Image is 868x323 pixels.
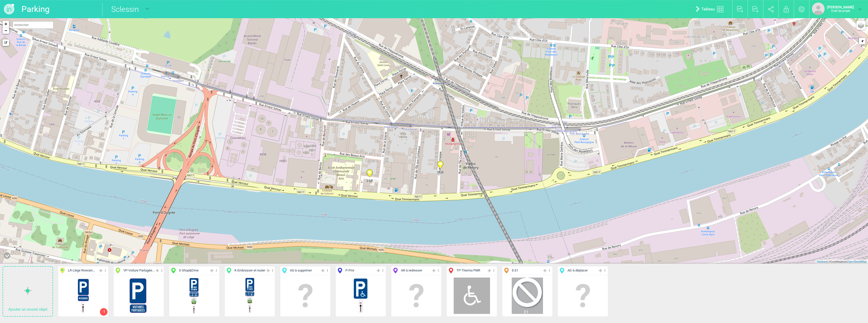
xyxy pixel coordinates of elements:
font: Embrasser et rouler [237,268,265,272]
input: rechercher [13,21,53,29]
font: Ajouter un nouvel objet [8,307,47,312]
font: E1 [515,268,518,272]
font: Voiture Partagée... [128,268,154,272]
a: OpenStreetMap [847,260,867,263]
img: export_csv.svg [752,6,759,12]
font: AS [290,268,294,272]
font: Chef de projet [831,9,850,13]
font: - [127,268,128,272]
img: share.svg [768,6,774,12]
font: -1 [102,309,105,314]
img: 083311228919.jpe [511,277,544,314]
font: - [294,268,295,272]
font: E [512,268,514,272]
font: Pmr [348,268,354,272]
font: Contributeurs [830,260,847,263]
font: - [181,268,182,272]
a: Parking [GEOGRAPHIC_DATA] [21,3,97,16]
img: 145421738773.jpe [128,277,149,314]
font: AD [567,268,572,272]
img: settings.svg [799,6,805,12]
font: - [347,268,348,272]
font: à supprimer [295,268,312,272]
a: Zoom avant [3,21,9,27]
font: 1-LR [366,179,373,183]
font: - [236,268,237,272]
a: Couches [856,21,865,30]
font: LR [68,268,72,272]
font: | © [827,260,830,263]
font: - [460,268,462,272]
img: default_avatar.png [812,3,825,15]
font: Shop&Drive [182,268,199,272]
font: TP [456,268,460,272]
font: 2-LR [437,171,444,174]
font: Tableau [701,7,715,11]
img: empty.png [287,277,324,314]
img: tableau.svg [717,6,723,12]
font: à déplacer [573,268,588,272]
a: Ajouter un nouvel objet [3,267,52,316]
font: Parking [GEOGRAPHIC_DATA] [21,4,102,27]
img: 144241906668.png [76,277,91,314]
img: 131200708797.jpe [244,277,255,314]
img: export_pdf.svg [737,6,743,12]
font: AR [401,268,405,272]
font: Thermo PMR [462,268,480,272]
font: à redresser [406,268,422,272]
a: Tableau [692,1,730,17]
font: - [572,268,573,272]
font: VP [123,268,127,272]
img: locked.svg [784,6,789,12]
a: [PERSON_NAME]Chef de projet [812,3,862,15]
font: Liège Riverain... [73,268,95,272]
img: 131238905293.jpe [188,277,200,314]
img: empty.png [398,277,435,314]
a: Dépliant [817,260,827,263]
img: 151813362466.jpe [353,277,369,314]
font: S [179,268,181,272]
a: Zoom arrière [3,27,9,34]
font: - [405,268,406,272]
font: [PERSON_NAME] [827,5,854,9]
img: empty.png [564,277,602,314]
img: 082734449336.jpe [453,277,491,314]
font: - [72,268,73,272]
font: + [5,21,7,27]
font: - [514,268,515,272]
font: − [5,28,7,33]
font: K [234,268,236,272]
font: P [345,268,347,272]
